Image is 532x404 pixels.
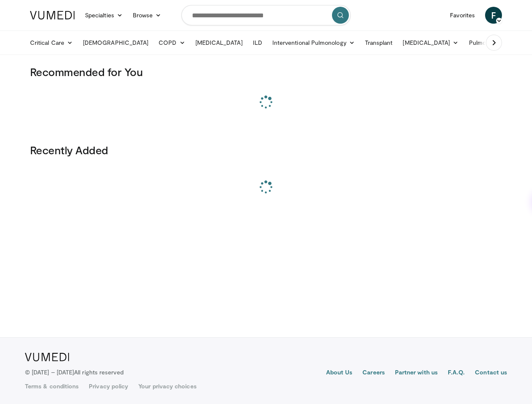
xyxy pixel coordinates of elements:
h3: Recently Added [30,143,502,157]
a: Careers [362,368,385,378]
a: Your privacy choices [138,382,196,390]
a: Partner with us [395,368,438,378]
a: Browse [128,7,167,24]
a: Favorites [445,7,480,24]
a: Interventional Pulmonology [267,34,360,51]
a: Terms & conditions [25,382,79,390]
a: [MEDICAL_DATA] [398,34,463,51]
a: ILD [248,34,267,51]
p: © [DATE] – [DATE] [25,368,124,377]
a: Transplant [360,34,398,51]
img: VuMedi Logo [30,11,75,19]
a: F.A.Q. [448,368,465,378]
a: Critical Care [25,34,78,51]
a: [DEMOGRAPHIC_DATA] [78,34,154,51]
h3: Recommended for You [30,65,502,79]
a: Contact us [475,368,507,378]
a: F [485,7,502,24]
a: [MEDICAL_DATA] [190,34,248,51]
a: Specialties [80,7,128,24]
a: About Us [326,368,353,378]
input: Search topics, interventions [181,5,351,25]
span: All rights reserved [74,369,123,376]
img: VuMedi Logo [25,353,69,361]
a: Privacy policy [89,382,128,390]
a: COPD [154,34,190,51]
